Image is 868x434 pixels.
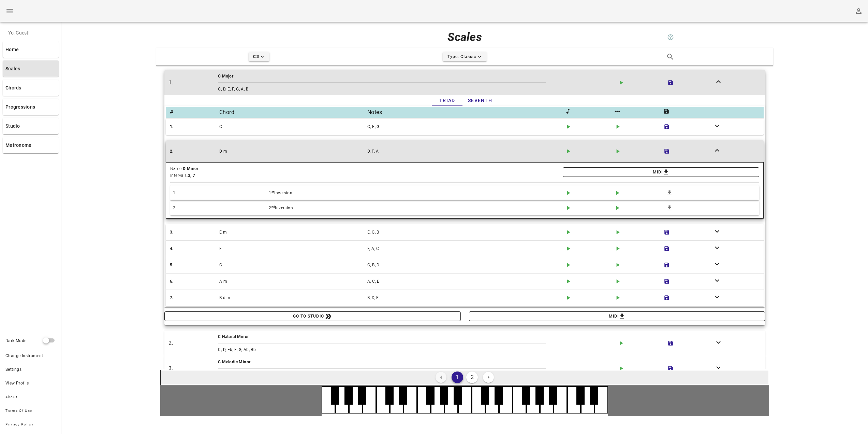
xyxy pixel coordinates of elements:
[218,227,366,237] div: E m
[218,122,366,131] div: C
[188,173,195,178] span: 3, 7
[362,26,568,48] div: Scales
[3,137,59,153] a: Metronome
[473,313,761,320] span: Midi
[452,372,463,383] button: 1
[164,70,765,95] button: 1.C MajorC, D, E, F, G, A, B
[3,99,59,115] a: Progressions
[3,60,59,77] a: Scales
[466,372,478,383] button: 2
[167,363,217,374] div: 3.
[170,173,188,178] span: Intervals:
[366,122,563,131] div: C, E, G
[218,260,366,270] div: G
[218,244,366,253] div: F
[366,244,563,253] div: F, A, C
[3,25,59,41] div: Yo, Guest!
[469,311,765,321] button: Midi
[169,312,456,321] span: Go To Studio
[164,311,461,321] button: Go To Studio
[366,227,563,237] div: E, G, B
[168,227,218,237] div: 3.
[218,334,249,339] span: C Natural Minor
[183,166,198,171] span: D Minor
[218,293,366,303] div: B dim
[218,360,250,364] span: C Melodic Minor
[432,95,462,106] div: Triad
[366,293,563,303] div: B, D, F
[167,77,217,88] div: 1.
[166,118,764,135] button: 1.CC, E, G
[366,277,563,286] div: A, C, E
[271,190,275,194] sup: st
[168,107,218,118] div: #
[3,80,59,96] a: Chords
[167,338,217,349] div: 2.
[267,188,563,198] div: 1 Inversion
[267,203,563,213] div: 2 Inversion
[168,260,218,270] div: 5.
[168,277,218,286] div: 6.
[462,95,498,106] div: Seventh
[218,107,366,118] div: Chord
[443,52,487,61] button: Type: Classic
[170,166,183,171] span: Name:
[169,188,267,198] div: 1.
[3,41,59,58] a: Home
[249,52,269,61] button: C3
[217,345,613,354] div: C, D, Eb, F, G, Ab, Bb
[166,257,764,273] button: 5.GG, B, D
[271,205,275,209] sup: nd
[169,203,267,213] div: 2.
[366,146,563,156] div: D, F, A
[168,122,218,131] div: 1.
[166,240,764,257] button: 4.FF, A, C
[166,224,764,240] button: 3.E mE, G, B
[166,273,764,290] button: 6.A mA, C, E
[164,356,765,381] button: 3.C Melodic MinorC, D, Eb, F, G, A, B
[168,146,218,156] div: 2.
[563,167,759,177] button: Midi
[366,260,563,270] div: G, B, D
[3,118,59,134] a: Studio
[168,244,218,253] div: 4.
[218,74,233,79] span: C Major
[217,84,613,94] div: C, D, E, F, G, A, B
[218,146,366,156] div: D m
[568,169,755,176] span: Midi
[166,140,764,162] button: 2.D mD, F, A
[164,331,765,356] button: 2.C Natural MinorC, D, Eb, F, G, Ab, Bb
[166,290,764,306] button: 7.B dimB, D, F
[218,277,366,286] div: A m
[168,293,218,303] div: 7.
[366,107,563,118] div: Notes
[253,54,265,60] span: C3
[447,54,483,60] span: Type: Classic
